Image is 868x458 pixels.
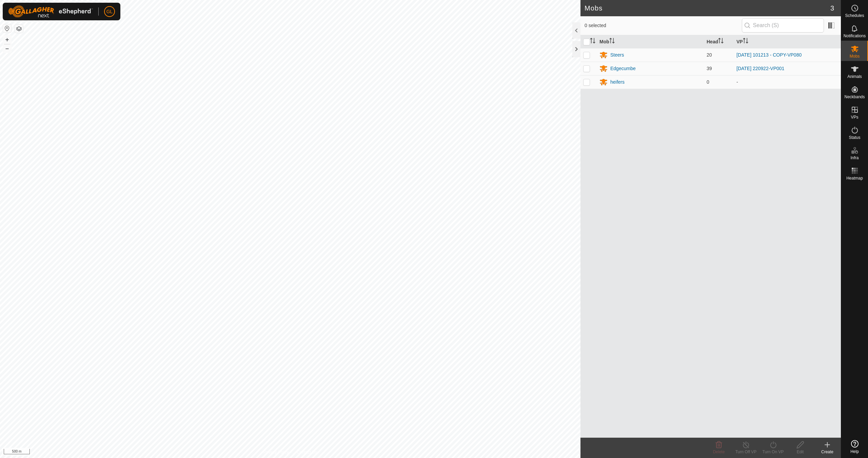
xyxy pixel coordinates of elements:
div: Create [814,449,841,455]
span: Help [850,450,859,454]
span: Heatmap [846,176,863,180]
th: Mob [597,35,704,48]
span: Neckbands [844,95,865,99]
button: – [3,44,11,53]
span: 0 selected [585,22,742,29]
button: Reset Map [3,24,11,33]
div: Turn On VP [759,449,787,455]
a: Contact Us [297,449,317,455]
img: Gallagher Logo [8,5,93,18]
span: 3 [830,3,834,13]
a: Help [841,437,868,456]
th: VP [734,35,841,48]
div: Edit [787,449,814,455]
p-sorticon: Activate to sort [590,39,595,44]
span: Status [849,136,860,140]
span: Notifications [844,34,866,38]
span: Infra [850,156,859,160]
button: Map Layers [15,25,23,33]
div: Turn Off VP [732,449,759,455]
span: Delete [713,450,725,454]
span: 0 [707,79,709,85]
span: 20 [707,52,712,58]
th: Head [704,35,734,48]
span: Mobs [850,54,860,58]
span: GL [106,8,113,15]
div: heifers [610,79,625,86]
input: Search (S) [742,18,824,33]
span: Schedules [845,14,864,18]
p-sorticon: Activate to sort [718,39,724,44]
div: Edgecumbe [610,65,636,72]
a: [DATE] 101213 - COPY-VP080 [736,52,802,58]
span: Animals [847,75,862,79]
h2: Mobs [585,4,830,12]
div: Steers [610,51,624,59]
a: [DATE] 220922-VP001 [736,66,784,71]
span: VPs [851,115,858,119]
a: Privacy Policy [263,449,289,455]
p-sorticon: Activate to sort [743,39,748,44]
td: - [734,75,841,89]
p-sorticon: Activate to sort [609,39,615,44]
span: 39 [707,66,712,71]
button: + [3,36,11,44]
